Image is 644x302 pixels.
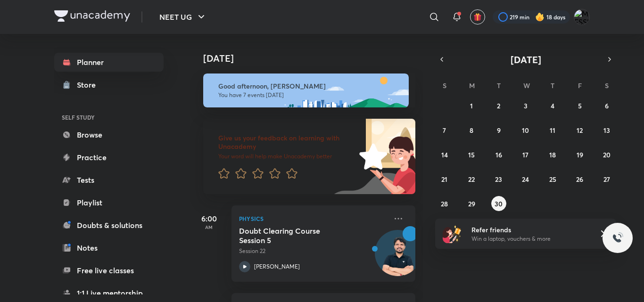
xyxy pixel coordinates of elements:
[545,122,560,138] button: September 11, 2025
[443,224,462,243] img: referral
[495,199,503,208] abbr: September 30, 2025
[218,91,400,99] p: You have 7 events [DATE]
[551,101,554,110] abbr: September 4, 2025
[327,119,415,194] img: feedback_image
[495,150,502,159] abbr: September 16, 2025
[572,147,587,162] button: September 19, 2025
[577,126,583,135] abbr: September 12, 2025
[464,147,479,162] button: September 15, 2025
[468,175,475,184] abbr: September 22, 2025
[437,122,452,138] button: September 7, 2025
[54,193,164,212] a: Playlist
[612,232,623,244] img: ttu
[54,125,164,144] a: Browse
[578,81,582,90] abbr: Friday
[203,53,425,64] h4: [DATE]
[599,171,614,187] button: September 27, 2025
[572,122,587,138] button: September 12, 2025
[218,134,356,151] h6: Give us your feedback on learning with Unacademy
[154,8,213,26] button: NEET UG
[603,175,610,184] abbr: September 27, 2025
[54,261,164,280] a: Free live classes
[522,150,528,159] abbr: September 17, 2025
[578,101,582,110] abbr: September 5, 2025
[545,171,560,187] button: September 25, 2025
[437,147,452,162] button: September 14, 2025
[54,75,164,94] a: Store
[549,175,556,184] abbr: September 25, 2025
[605,101,609,110] abbr: September 6, 2025
[574,9,590,25] img: MESSI
[491,122,506,138] button: September 9, 2025
[464,98,479,113] button: September 1, 2025
[491,196,506,211] button: September 30, 2025
[441,175,447,184] abbr: September 21, 2025
[443,81,446,90] abbr: Sunday
[599,147,614,162] button: September 20, 2025
[522,126,529,135] abbr: September 10, 2025
[518,98,533,113] button: September 3, 2025
[545,98,560,113] button: September 4, 2025
[54,148,164,167] a: Practice
[448,53,603,66] button: [DATE]
[471,235,587,243] p: Win a laptop, vouchers & more
[603,150,611,159] abbr: September 20, 2025
[471,225,587,235] h6: Refer friends
[550,126,555,135] abbr: September 11, 2025
[464,171,479,187] button: September 22, 2025
[511,53,541,66] span: [DATE]
[523,81,530,90] abbr: Wednesday
[518,171,533,187] button: September 24, 2025
[491,98,506,113] button: September 2, 2025
[518,122,533,138] button: September 10, 2025
[239,226,356,245] h5: Doubt Clearing Course Session 5
[441,150,448,159] abbr: September 14, 2025
[239,247,387,255] p: Session 22
[203,73,409,107] img: afternoon
[497,126,501,135] abbr: September 9, 2025
[443,126,446,135] abbr: September 7, 2025
[518,147,533,162] button: September 17, 2025
[239,213,387,224] p: Physics
[469,81,475,90] abbr: Monday
[491,171,506,187] button: September 23, 2025
[464,122,479,138] button: September 8, 2025
[497,81,501,90] abbr: Tuesday
[54,216,164,235] a: Doubts & solutions
[190,213,228,224] h5: 6:00
[77,79,101,90] div: Store
[54,109,164,125] h6: SELF STUDY
[577,150,583,159] abbr: September 19, 2025
[495,175,502,184] abbr: September 23, 2025
[468,150,475,159] abbr: September 15, 2025
[470,126,473,135] abbr: September 8, 2025
[54,10,130,22] img: Company Logo
[468,199,475,208] abbr: September 29, 2025
[491,147,506,162] button: September 16, 2025
[54,10,130,24] a: Company Logo
[551,81,554,90] abbr: Thursday
[497,101,500,110] abbr: September 2, 2025
[254,262,300,271] p: [PERSON_NAME]
[545,147,560,162] button: September 18, 2025
[535,12,545,22] img: streak
[54,171,164,189] a: Tests
[473,13,482,21] img: avatar
[470,101,473,110] abbr: September 1, 2025
[549,150,556,159] abbr: September 18, 2025
[603,126,610,135] abbr: September 13, 2025
[441,199,448,208] abbr: September 28, 2025
[572,171,587,187] button: September 26, 2025
[470,9,485,24] button: avatar
[190,224,228,230] p: AM
[599,98,614,113] button: September 6, 2025
[54,238,164,257] a: Notes
[54,53,164,72] a: Planner
[599,122,614,138] button: September 13, 2025
[605,81,609,90] abbr: Saturday
[524,101,528,110] abbr: September 3, 2025
[375,235,421,280] img: Avatar
[218,153,356,160] p: Your word will help make Unacademy better
[437,171,452,187] button: September 21, 2025
[464,196,479,211] button: September 29, 2025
